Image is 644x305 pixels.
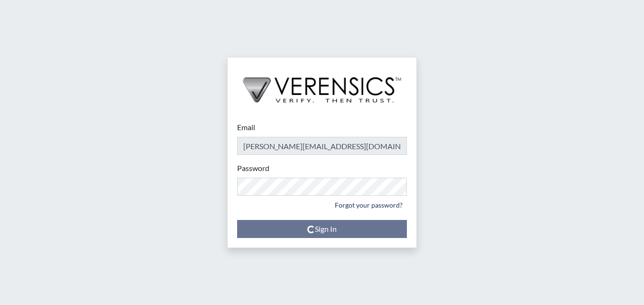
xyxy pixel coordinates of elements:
[331,198,407,212] a: Forgot your password?
[237,137,407,155] input: Email
[237,122,255,133] label: Email
[237,162,269,174] label: Password
[228,57,416,113] img: logo-wide-black.2aad4157.png
[237,220,407,238] button: Sign In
